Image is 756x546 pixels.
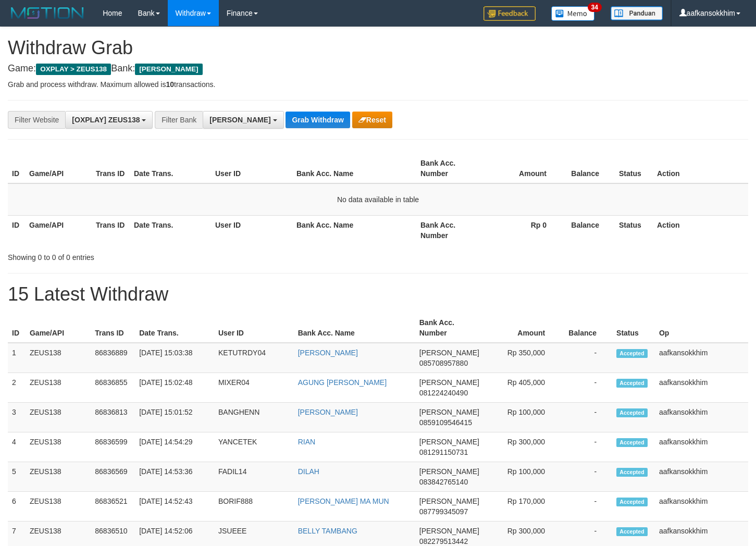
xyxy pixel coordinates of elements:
td: 86836599 [91,432,135,462]
th: Game/API [25,154,92,183]
a: [PERSON_NAME] MA MUN [298,497,389,505]
a: DILAH [298,467,319,476]
td: [DATE] 15:03:38 [135,343,214,373]
td: BANGHENN [214,403,294,432]
td: Rp 405,000 [484,373,561,403]
th: ID [8,215,25,245]
td: Rp 100,000 [484,403,561,432]
button: [PERSON_NAME] [203,111,283,129]
th: ID [8,154,25,183]
th: Game/API [25,215,92,245]
button: Grab Withdraw [286,111,350,128]
span: [PERSON_NAME] [419,349,479,357]
td: ZEUS138 [26,373,91,403]
th: Status [615,215,653,245]
td: KETUTRDY04 [214,343,294,373]
td: 86836813 [91,403,135,432]
td: [DATE] 14:54:29 [135,432,214,462]
img: Button%20Memo.svg [551,6,595,21]
td: Rp 100,000 [484,462,561,492]
th: Trans ID [92,215,130,245]
button: [OXPLAY] ZEUS138 [65,111,153,129]
th: Op [655,313,748,343]
span: [PERSON_NAME] [419,438,479,446]
td: 86836569 [91,462,135,492]
td: 4 [8,432,26,462]
span: Copy 085708957880 to clipboard [419,359,468,367]
th: Balance [562,215,615,245]
span: [PERSON_NAME] [135,64,202,75]
span: Accepted [616,438,648,447]
th: Game/API [26,313,91,343]
td: ZEUS138 [26,343,91,373]
td: BORIF888 [214,492,294,522]
th: Amount [483,154,562,183]
td: aafkansokkhim [655,343,748,373]
div: Filter Bank [155,111,203,129]
div: Filter Website [8,111,65,129]
td: aafkansokkhim [655,403,748,432]
td: - [561,432,612,462]
td: 86836889 [91,343,135,373]
td: aafkansokkhim [655,462,748,492]
th: Bank Acc. Name [294,313,415,343]
th: Bank Acc. Number [415,313,484,343]
th: Date Trans. [130,154,211,183]
td: FADIL14 [214,462,294,492]
th: Trans ID [91,313,135,343]
th: Bank Acc. Name [292,154,416,183]
span: Copy 081224240490 to clipboard [419,389,468,397]
th: User ID [211,215,292,245]
span: Accepted [616,379,648,388]
h1: 15 Latest Withdraw [8,284,748,305]
th: Status [615,154,653,183]
span: [PERSON_NAME] [419,408,479,416]
td: - [561,492,612,522]
a: [PERSON_NAME] [298,349,358,357]
span: Accepted [616,408,648,417]
td: 86836855 [91,373,135,403]
span: Accepted [616,527,648,536]
span: Copy 083842765140 to clipboard [419,478,468,486]
a: [PERSON_NAME] [298,408,358,416]
th: Rp 0 [483,215,562,245]
th: Date Trans. [130,215,211,245]
span: Accepted [616,498,648,506]
td: 2 [8,373,26,403]
td: Rp 300,000 [484,432,561,462]
th: Balance [562,154,615,183]
td: 1 [8,343,26,373]
th: ID [8,313,26,343]
span: Copy 082279513442 to clipboard [419,537,468,545]
th: Amount [484,313,561,343]
th: Bank Acc. Number [416,154,483,183]
th: User ID [214,313,294,343]
span: Accepted [616,349,648,358]
h4: Game: Bank: [8,64,748,74]
img: Feedback.jpg [484,6,536,21]
td: 6 [8,492,26,522]
td: aafkansokkhim [655,432,748,462]
td: ZEUS138 [26,403,91,432]
th: Trans ID [92,154,130,183]
td: [DATE] 14:53:36 [135,462,214,492]
td: aafkansokkhim [655,373,748,403]
td: YANCETEK [214,432,294,462]
td: 5 [8,462,26,492]
td: [DATE] 14:52:43 [135,492,214,522]
strong: 10 [166,80,174,89]
div: Showing 0 to 0 of 0 entries [8,248,307,263]
td: 3 [8,403,26,432]
span: OXPLAY > ZEUS138 [36,64,111,75]
td: [DATE] 15:01:52 [135,403,214,432]
td: - [561,373,612,403]
td: - [561,343,612,373]
th: Status [612,313,655,343]
button: Reset [352,111,392,128]
a: BELLY TAMBANG [298,527,357,535]
td: MIXER04 [214,373,294,403]
td: - [561,403,612,432]
span: Copy 0859109546415 to clipboard [419,418,472,427]
span: [OXPLAY] ZEUS138 [72,116,140,124]
span: [PERSON_NAME] [419,497,479,505]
